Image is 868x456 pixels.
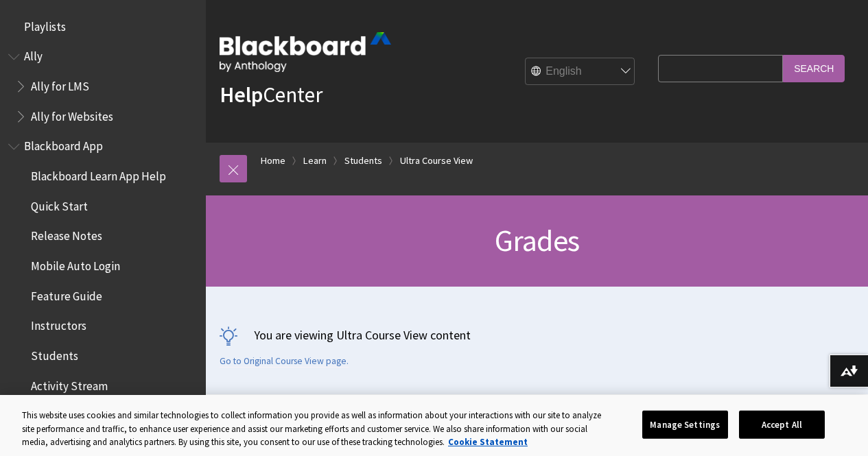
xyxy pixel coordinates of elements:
a: Students [344,152,382,169]
span: Ally for Websites [31,105,113,123]
span: Blackboard Learn App Help [31,165,166,183]
a: Go to Original Course View page. [220,355,349,368]
div: This website uses cookies and similar technologies to collect information you provide as well as ... [22,409,608,449]
span: Mobile Auto Login [31,254,120,273]
a: More information about your privacy, opens in a new tab [448,436,528,448]
span: Ally [24,45,43,64]
a: Ultra Course View [400,152,473,169]
span: Instructors [31,315,86,333]
p: You are viewing Ultra Course View content [220,326,854,344]
button: Manage Settings [642,410,728,439]
a: HelpCenter [220,81,322,108]
button: Accept All [739,410,825,439]
span: Ally for LMS [31,75,89,93]
input: Search [783,55,845,82]
span: Feature Guide [31,285,102,303]
select: Site Language Selector [526,58,635,86]
span: Quick Start [31,195,88,213]
nav: Book outline for Playlists [8,15,198,38]
a: Home [261,152,285,169]
strong: Help [220,81,263,108]
nav: Book outline for Anthology Ally Help [8,45,198,128]
span: Blackboard App [24,135,103,154]
span: Grades [495,221,579,259]
span: Release Notes [31,225,102,243]
a: Learn [303,152,327,169]
span: Playlists [24,15,66,34]
img: Blackboard by Anthology [220,32,391,72]
span: Activity Stream [31,374,108,393]
span: Students [31,344,78,363]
